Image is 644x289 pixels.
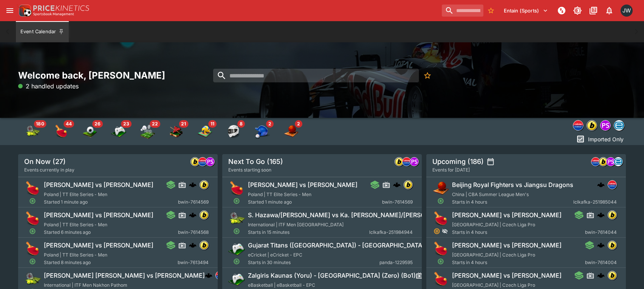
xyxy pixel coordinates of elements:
div: Event type filters [18,118,305,145]
img: table_tennis [54,124,69,139]
span: Events starting soon [228,166,271,174]
div: Snooker [169,124,184,139]
img: PriceKinetics Logo [17,3,32,18]
img: lclkafka.png [608,181,616,189]
div: bwin [200,210,209,219]
span: bwin-7614568 [178,229,209,236]
img: baseball [255,124,270,139]
h6: [PERSON_NAME] [PERSON_NAME] vs [PERSON_NAME] [44,272,205,280]
img: logo-cerberus.svg [597,241,605,249]
img: lclkafka.png [573,121,583,130]
span: Starts in 15 minutes [248,229,369,236]
h6: S. Hazawa/[PERSON_NAME] vs Ka. [PERSON_NAME]/[PERSON_NAME] [248,211,453,219]
span: Starts in 4 hours [452,198,573,206]
span: 23 [121,120,132,128]
button: No Bookmarks [485,5,497,17]
button: Event Calendar [16,21,69,42]
div: bwin [200,241,209,250]
img: bwin.png [200,241,208,249]
div: bwin [395,157,404,166]
span: 22 [150,120,160,128]
span: [GEOGRAPHIC_DATA] | Czech Liga Pro [452,222,535,227]
span: Poland | TT Elite Series - Men [248,192,311,197]
button: Documentation [587,4,600,17]
div: cerberus [205,272,212,279]
span: Events for [DATE] [432,166,470,174]
span: 11 [208,120,217,128]
span: eBasketball | eBasketball - EPC [248,282,315,288]
h6: [PERSON_NAME] vs [PERSON_NAME] [452,211,562,219]
div: betradar [614,120,624,131]
input: search [442,5,483,17]
h6: [PERSON_NAME] vs [PERSON_NAME] [248,181,358,189]
img: esports.png [228,271,245,287]
span: lclkafka-251985044 [573,198,617,206]
img: bwin.png [599,158,607,166]
img: logo-cerberus.svg [205,272,212,279]
img: bwin.png [608,211,616,219]
svg: Suspended [433,228,440,235]
div: Badminton [140,124,155,139]
div: Basketball [283,124,299,139]
span: Starts in 4 hours [452,259,585,266]
img: badminton [140,124,155,139]
span: Started 6 minutes ago [44,229,178,236]
img: motor_racing [226,124,241,139]
div: cerberus [597,272,605,279]
p: Imported Only [588,135,624,143]
h6: Beijing Royal Fighters vs Jiangsu Dragons [452,181,573,189]
img: tennis.png [228,210,245,227]
svg: Open [233,198,240,204]
span: International | ITF Men Nakhon Pathom [44,282,127,288]
h6: [PERSON_NAME] vs [PERSON_NAME] [452,241,562,249]
div: lclkafka [402,157,411,166]
div: Event type filters [571,118,626,133]
img: pandascore.png [601,121,610,130]
div: cerberus [597,211,605,219]
span: panda-1229595 [379,259,413,266]
h6: [PERSON_NAME] vs [PERSON_NAME] [44,181,153,189]
div: cerberus [597,241,605,249]
div: bwin [200,180,209,189]
span: Poland | TT Elite Series - Men [44,252,107,258]
svg: Open [233,258,240,265]
div: pandascore [206,157,215,166]
img: bwin.png [608,271,616,280]
div: Jayden Wyke [621,5,633,17]
span: lclkafka-251984944 [369,229,413,236]
div: cerberus [189,241,197,249]
button: Jayden Wyke [618,2,635,19]
span: [GEOGRAPHIC_DATA] | Czech Liga Pro [452,282,535,288]
img: logo-cerberus.svg [597,211,605,219]
span: 44 [63,120,74,128]
span: Starts in 4 hours [452,229,585,236]
div: lclkafka [591,157,600,166]
h6: [PERSON_NAME] vs [PERSON_NAME] [44,241,153,249]
span: 180 [34,120,46,128]
span: Started 1 minute ago [44,198,178,206]
button: No Bookmarks [421,69,434,82]
div: bwin [587,120,597,131]
div: bwin [608,241,617,250]
span: bwin-7613494 [178,259,209,266]
svg: Open [437,258,444,265]
span: 2 [295,120,302,128]
img: lclkafka.png [216,271,224,280]
img: lclkafka.png [402,158,411,166]
svg: Open [233,228,240,235]
div: lclkafka [608,180,617,189]
div: pandascore [600,120,611,131]
img: volleyball [197,124,212,139]
img: basketball.png [432,180,449,197]
img: bwin.png [395,158,403,166]
button: open drawer [3,4,17,17]
h6: Zalgiris Kaunas (Yoru) - [GEOGRAPHIC_DATA] (Zero) (Bo1) [248,272,416,280]
img: bwin.png [200,181,208,189]
img: pandascore.png [607,158,615,166]
img: soccer [82,124,98,139]
img: snooker [169,124,184,139]
img: table_tennis.png [228,180,245,197]
span: [GEOGRAPHIC_DATA] | Czech Liga Pro [452,252,535,258]
h6: [PERSON_NAME] vs [PERSON_NAME] [452,272,562,280]
span: bwin-7614569 [178,198,209,206]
